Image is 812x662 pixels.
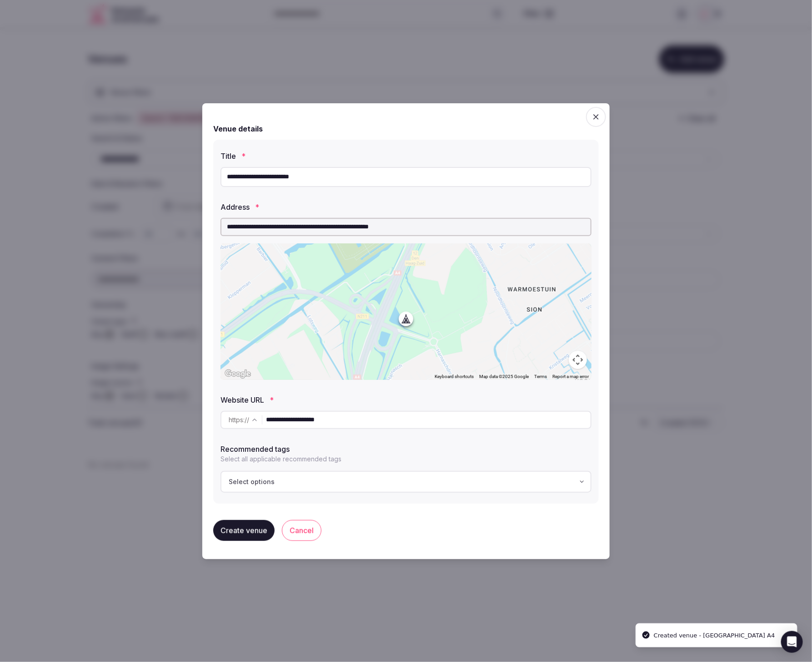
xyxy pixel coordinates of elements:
button: Keyboard shortcuts [435,374,474,380]
button: Cancel [282,520,321,541]
button: Map camera controls [569,351,587,369]
label: Address [221,203,591,211]
span: Map data ©2025 Google [479,374,529,379]
span: Select options [229,477,275,486]
img: Google [223,368,253,380]
button: Create venue [213,520,275,541]
a: Report a map error [552,374,589,379]
a: Terms (opens in new tab) [534,374,547,379]
a: Open this area in Google Maps (opens a new window) [223,368,253,380]
label: Recommended tags [221,445,591,453]
label: Title [221,152,591,160]
h2: Venue details [213,123,263,134]
label: Website URL [221,396,591,404]
button: Select options [221,471,591,493]
p: Select all applicable recommended tags [221,455,591,464]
